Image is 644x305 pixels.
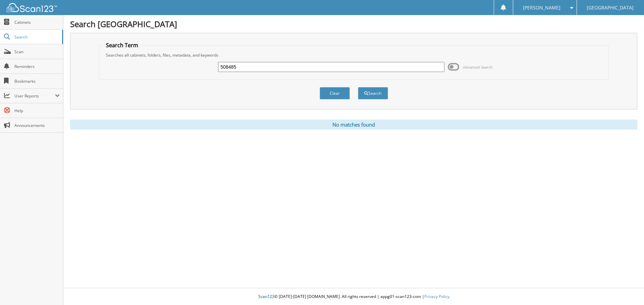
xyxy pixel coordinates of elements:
[103,42,142,49] legend: Search Term
[523,6,560,10] span: [PERSON_NAME]
[14,123,60,128] span: Announcements
[63,289,644,305] div: © [DATE]-[DATE] [DOMAIN_NAME]. All rights reserved | appg01-scan123-com |
[7,3,57,12] img: scan123-logo-white.svg
[587,6,634,10] span: [GEOGRAPHIC_DATA]
[463,65,493,70] span: Advanced Search
[14,108,60,113] span: Help
[14,34,59,40] span: Search
[358,87,388,99] button: Search
[258,294,274,299] span: Scan123
[70,120,637,130] div: No matches found
[14,19,60,25] span: Cabinets
[103,52,605,58] div: Searches all cabinets, folders, files, metadata, and keywords
[424,294,449,299] a: Privacy Policy
[320,87,350,99] button: Clear
[14,78,60,84] span: Bookmarks
[14,93,55,99] span: User Reports
[70,18,637,29] h1: Search [GEOGRAPHIC_DATA]
[14,49,60,55] span: Scan
[14,64,60,69] span: Reminders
